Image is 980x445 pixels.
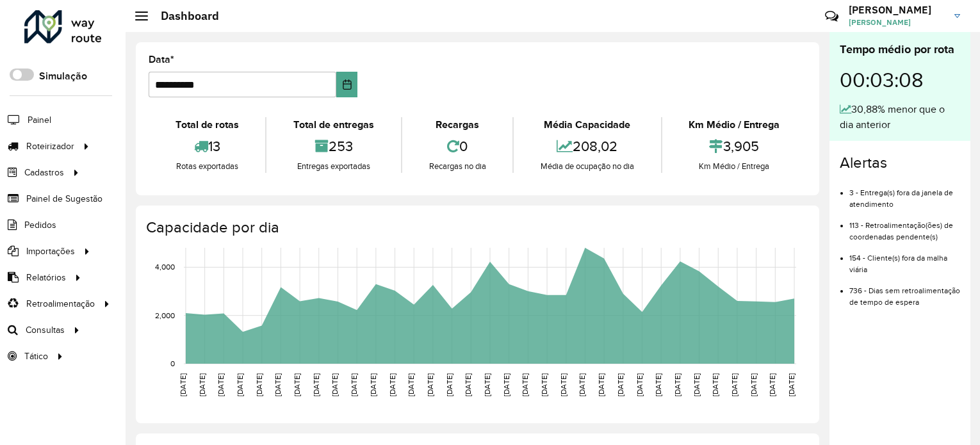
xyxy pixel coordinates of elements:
[749,373,758,396] text: [DATE]
[216,373,225,396] text: [DATE]
[152,117,262,133] div: Total de rotas
[26,140,74,153] span: Roteirizador
[840,41,960,58] div: Tempo médio por rota
[152,160,262,173] div: Rotas exportadas
[635,373,644,396] text: [DATE]
[666,117,803,133] div: Km Médio / Entrega
[350,373,358,396] text: [DATE]
[654,373,662,396] text: [DATE]
[517,160,657,173] div: Média de ocupação no dia
[464,373,472,396] text: [DATE]
[405,160,509,173] div: Recargas no dia
[692,373,701,396] text: [DATE]
[666,133,803,160] div: 3,905
[179,373,187,396] text: [DATE]
[26,192,102,206] span: Painel de Sugestão
[849,17,945,28] span: [PERSON_NAME]
[312,373,320,396] text: [DATE]
[787,373,796,396] text: [DATE]
[711,373,719,396] text: [DATE]
[578,373,586,396] text: [DATE]
[24,218,56,232] span: Pedidos
[483,373,491,396] text: [DATE]
[146,218,806,237] h4: Capacidade por dia
[849,177,960,210] li: 3 - Entrega(s) fora da janela de atendimento
[148,9,219,23] h2: Dashboard
[540,373,548,396] text: [DATE]
[39,69,87,84] label: Simulação
[666,160,803,173] div: Km Médio / Entrega
[407,373,415,396] text: [DATE]
[616,373,625,396] text: [DATE]
[274,373,282,396] text: [DATE]
[270,117,397,133] div: Total de entregas
[26,271,66,284] span: Relatórios
[559,373,568,396] text: [DATE]
[255,373,263,396] text: [DATE]
[270,160,397,173] div: Entregas exportadas
[24,350,48,363] span: Tático
[517,133,657,160] div: 208,02
[521,373,529,396] text: [DATE]
[170,359,175,368] text: 0
[155,263,175,271] text: 4,000
[768,373,776,396] text: [DATE]
[270,133,397,160] div: 253
[155,311,175,320] text: 2,000
[152,133,262,160] div: 13
[818,3,845,30] a: Contato Rápido
[849,243,960,275] li: 154 - Cliente(s) fora da malha viária
[331,373,339,396] text: [DATE]
[426,373,434,396] text: [DATE]
[849,4,945,16] h3: [PERSON_NAME]
[336,72,358,97] button: Choose Date
[840,102,960,133] div: 30,88% menor que o dia anterior
[26,297,95,311] span: Retroalimentação
[445,373,453,396] text: [DATE]
[502,373,510,396] text: [DATE]
[597,373,605,396] text: [DATE]
[405,133,509,160] div: 0
[26,323,65,337] span: Consultas
[26,245,75,258] span: Importações
[369,373,377,396] text: [DATE]
[405,117,509,133] div: Recargas
[840,58,960,102] div: 00:03:08
[28,113,51,127] span: Painel
[198,373,206,396] text: [DATE]
[293,373,301,396] text: [DATE]
[517,117,657,133] div: Média Capacidade
[236,373,244,396] text: [DATE]
[849,275,960,308] li: 736 - Dias sem retroalimentação de tempo de espera
[673,373,682,396] text: [DATE]
[730,373,739,396] text: [DATE]
[388,373,396,396] text: [DATE]
[149,52,174,67] label: Data
[840,154,960,172] h4: Alertas
[24,166,64,179] span: Cadastros
[849,210,960,243] li: 113 - Retroalimentação(ões) de coordenadas pendente(s)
